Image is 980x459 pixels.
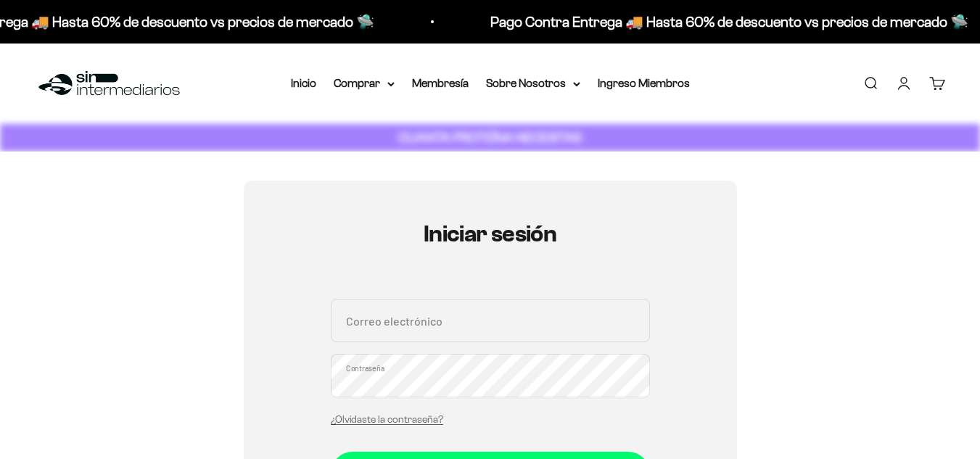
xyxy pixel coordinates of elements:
[486,74,580,93] summary: Sobre Nosotros
[331,221,650,247] h1: Iniciar sesión
[331,414,443,425] a: ¿Olvidaste la contraseña?
[598,77,690,89] a: Ingreso Miembros
[398,130,582,145] strong: CUANTA PROTEÍNA NECESITAS
[412,77,469,89] a: Membresía
[291,77,316,89] a: Inicio
[486,10,964,33] p: Pago Contra Entrega 🚚 Hasta 60% de descuento vs precios de mercado 🛸
[334,74,395,93] summary: Comprar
